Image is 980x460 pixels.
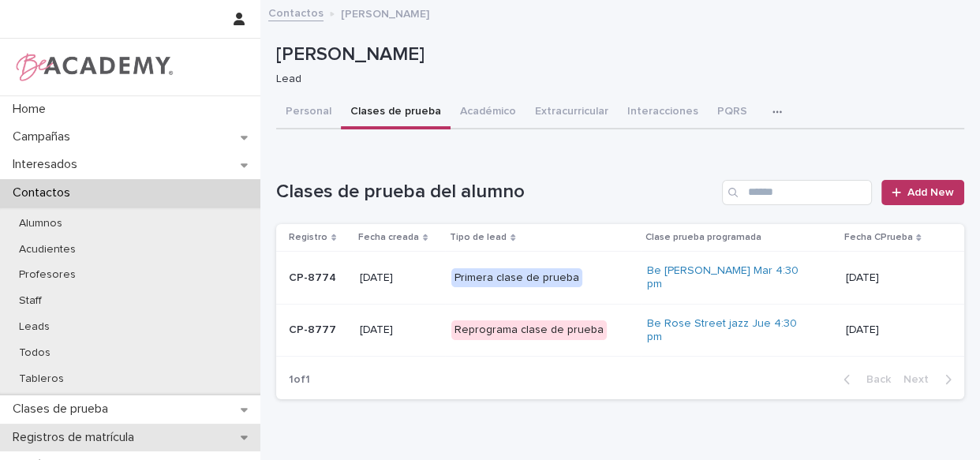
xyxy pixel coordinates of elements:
p: [DATE] [360,323,440,337]
tr: CP-8774[DATE]Primera clase de pruebaBe [PERSON_NAME] Mar 4:30 pm [DATE] [276,252,964,305]
p: Lead [276,73,952,86]
tr: CP-8777[DATE]Reprograma clase de pruebaBe Rose Street jazz Jue 4:30 pm [DATE] [276,304,964,357]
p: Tableros [6,372,77,386]
p: Todos [6,346,63,360]
p: Profesores [6,268,88,282]
p: Home [6,102,58,117]
p: Tipo de lead [450,229,507,246]
p: Clase prueba programada [645,229,761,246]
h1: Clases de prueba del alumno [276,181,716,204]
button: Next [897,372,964,387]
p: [DATE] [845,271,939,285]
p: CP-8774 [289,271,347,285]
span: Next [903,374,938,385]
button: Back [831,372,897,387]
p: [DATE] [845,323,939,337]
p: Alumnos [6,217,75,230]
a: Be Rose Street jazz Jue 4:30 pm [647,317,805,344]
button: Académico [451,96,526,129]
p: Fecha creada [358,229,419,246]
p: [PERSON_NAME] [341,4,429,21]
p: Registro [289,229,327,246]
p: 1 of 1 [276,361,323,399]
img: WPrjXfSUmiLcdUfaYY4Q [13,51,174,83]
p: CP-8777 [289,323,347,337]
p: Acudientes [6,243,88,256]
div: Primera clase de prueba [451,268,582,288]
p: Fecha CPrueba [843,229,912,246]
a: Be [PERSON_NAME] Mar 4:30 pm [647,264,805,291]
p: [DATE] [360,271,440,285]
button: Extracurricular [526,96,618,129]
p: Registros de matrícula [6,430,147,445]
a: Add New [881,180,964,205]
p: Leads [6,320,62,334]
div: Reprograma clase de prueba [451,320,607,340]
p: Contactos [6,185,83,200]
p: [PERSON_NAME] [276,43,958,66]
p: Clases de prueba [6,402,121,417]
span: Back [857,374,891,385]
button: Personal [276,96,341,129]
p: Interesados [6,157,90,172]
p: Staff [6,294,54,308]
button: PQRS [708,96,757,129]
button: Interacciones [618,96,708,129]
p: Campañas [6,129,83,144]
button: Clases de prueba [341,96,451,129]
a: Contactos [268,3,324,21]
span: Add New [907,187,954,198]
input: Search [722,180,872,205]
